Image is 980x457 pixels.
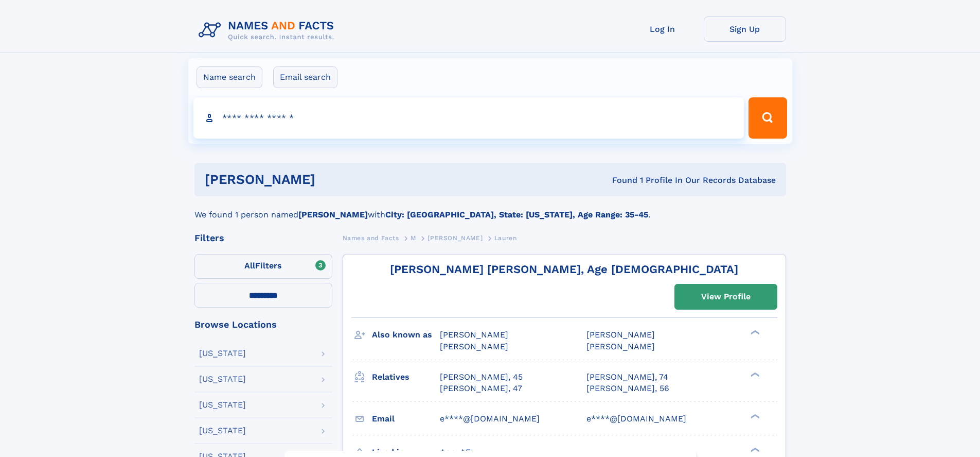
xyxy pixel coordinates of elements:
div: ❯ [748,446,760,453]
span: Lauren [494,234,517,242]
a: [PERSON_NAME], 47 [440,383,522,394]
div: [US_STATE] [199,375,246,383]
a: [PERSON_NAME], 74 [586,371,668,383]
span: All [244,261,255,270]
a: Log In [621,16,704,42]
span: [PERSON_NAME] [427,234,483,242]
span: Apo, AE [440,447,471,457]
a: [PERSON_NAME], 56 [586,383,669,394]
h3: Email [372,410,440,428]
h1: [PERSON_NAME] [205,173,464,186]
div: [US_STATE] [199,401,246,409]
a: Names and Facts [343,231,399,244]
div: Browse Locations [194,320,332,329]
a: M [411,231,416,244]
a: [PERSON_NAME] [PERSON_NAME], Age [DEMOGRAPHIC_DATA] [390,263,738,276]
span: [PERSON_NAME] [440,342,508,351]
div: ❯ [748,371,760,378]
div: Found 1 Profile In Our Records Database [464,175,776,186]
a: View Profile [675,284,777,309]
img: Logo Names and Facts [194,16,343,44]
div: View Profile [701,285,751,309]
span: [PERSON_NAME] [586,330,655,340]
span: [PERSON_NAME] [440,330,508,340]
input: search input [193,97,744,139]
div: ❯ [748,329,760,336]
div: [US_STATE] [199,349,246,358]
div: [US_STATE] [199,427,246,435]
label: Name search [197,66,262,88]
a: [PERSON_NAME], 45 [440,371,523,383]
button: Search Button [749,97,787,139]
span: M [411,234,416,242]
div: Filters [194,233,332,243]
h3: Also known as [372,326,440,344]
label: Email search [273,66,337,88]
b: [PERSON_NAME] [298,210,368,219]
span: [PERSON_NAME] [586,342,655,351]
div: ❯ [748,413,760,419]
h3: Relatives [372,368,440,386]
a: Sign Up [704,16,786,42]
label: Filters [194,254,332,279]
b: City: [GEOGRAPHIC_DATA], State: [US_STATE], Age Range: 35-45 [385,210,648,219]
div: We found 1 person named with . [194,196,786,221]
a: [PERSON_NAME] [427,231,483,244]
